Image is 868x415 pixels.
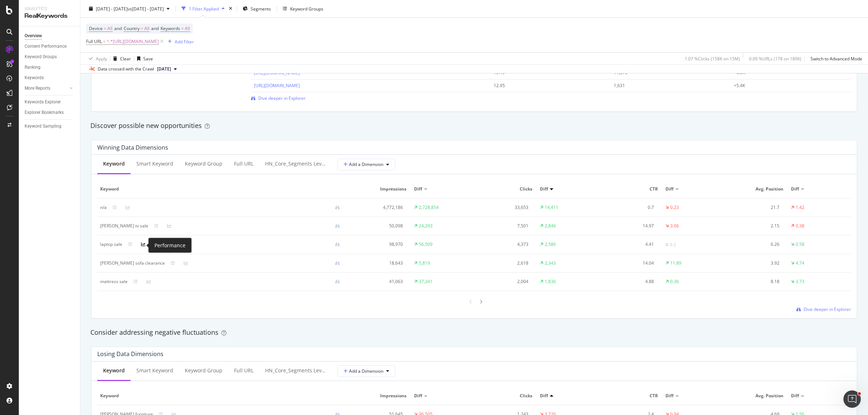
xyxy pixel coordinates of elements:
button: Add a Dimension [337,365,395,377]
button: 1 Filter Applied [179,3,227,14]
button: Save [134,53,153,64]
span: Keywords [161,25,180,31]
div: Explorer Bookmarks [25,109,64,116]
div: 11.89 [670,260,681,266]
span: Add a Dimension [344,368,383,374]
div: 14,411 [545,204,558,211]
div: 56,509 [419,241,433,248]
div: 2.15 [728,223,780,229]
a: Dive deeper in Explorer [251,95,306,101]
span: [DATE] - [DATE] [96,5,128,12]
div: HN_Core_Segments Level 1 [265,367,326,374]
span: All [107,23,112,34]
a: Ranking [25,64,75,71]
div: 1 Filter Applied [189,5,219,12]
div: 4.41 [603,241,654,248]
span: Country [124,25,140,31]
span: Keyword [100,393,344,399]
div: Keyword Group [185,160,222,167]
div: Apply [96,55,107,61]
span: Diff [665,186,673,192]
div: 1.07 % Clicks ( 158K on 15M ) [685,55,740,61]
button: Clear [110,53,131,64]
button: [DATE] - [DATE]vs[DATE] - [DATE] [86,3,173,14]
span: Full URL [86,38,102,44]
div: harvey norman tv sale [100,223,148,229]
div: Winning Data Dimensions [97,144,168,151]
a: Keyword Groups [25,53,75,61]
div: 4.88 [603,278,654,285]
div: +5.4K [734,82,837,89]
div: 21.7 [728,204,780,211]
div: 0.7 [603,204,654,211]
span: Diff [791,186,799,192]
span: and [151,25,159,31]
div: More Reports [25,85,50,92]
button: Apply [86,53,107,64]
div: Keyword Groups [25,53,57,61]
div: 7,501 [477,223,528,229]
span: Diff [665,393,673,399]
div: Ranking [25,64,41,71]
button: Segments [240,3,274,14]
div: HN_Core_Segments Level 1 [265,160,326,167]
span: CTR [603,186,658,192]
div: harvey norman sofa clearance [100,260,165,266]
div: Discover possible new opportunities [90,121,858,131]
div: 50,098 [352,223,403,229]
div: 0.36 [670,278,679,285]
span: vs [DATE] - [DATE] [128,5,164,12]
a: Content Performance [25,43,75,50]
div: mattress sale [100,278,128,285]
span: Dive deeper in Explorer [804,306,851,312]
div: Clear [120,55,131,61]
span: and [114,25,122,31]
span: Diff [414,186,422,192]
div: 0.58 [796,241,804,248]
div: Analytics [25,6,74,12]
div: 6.26 [728,241,780,248]
img: Equal [665,244,668,246]
div: 4,772,186 [352,204,403,211]
div: 0.23 [670,204,679,211]
div: 4,373 [477,241,528,248]
span: CTR [603,393,658,399]
div: Save [143,55,153,61]
span: 2025 Jun. 29th [157,66,171,72]
a: [URL][DOMAIN_NAME] [254,70,300,76]
div: Smart Keyword [136,367,173,374]
div: 0.09 % URLs ( 178 on 189K ) [749,55,801,61]
div: 37,341 [419,278,433,285]
div: Keywords [25,74,44,82]
button: Switch to Advanced Mode [808,53,862,64]
div: 18,643 [352,260,403,266]
span: Diff [540,186,548,192]
div: Keyword Group [185,367,222,374]
div: Losing Data Dimensions [97,350,163,358]
div: times [227,5,234,12]
div: Keyword [103,367,125,374]
div: 0.38 [796,223,804,229]
div: 3.06 [670,223,679,229]
div: Consider addressing negative fluctuations [90,328,858,337]
span: Diff [791,393,799,399]
div: 12.95 [494,82,596,89]
span: Add a Dimension [344,161,383,167]
span: Clicks [477,393,532,399]
div: Full URL [234,160,254,167]
div: n/a [100,204,107,211]
span: Avg. Position [728,393,784,399]
div: 2,343 [545,260,556,266]
div: 24,293 [419,223,433,229]
div: 98,970 [352,241,403,248]
div: 2,004 [477,278,528,285]
div: 14.97 [603,223,654,229]
div: 4.74 [796,260,804,266]
span: = [141,25,143,31]
span: = [181,25,184,31]
a: Keywords [25,74,75,82]
div: Switch to Advanced Mode [810,55,862,61]
div: 2,846 [545,223,556,229]
div: 8.18 [728,278,780,285]
div: 1,631 [614,82,716,89]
